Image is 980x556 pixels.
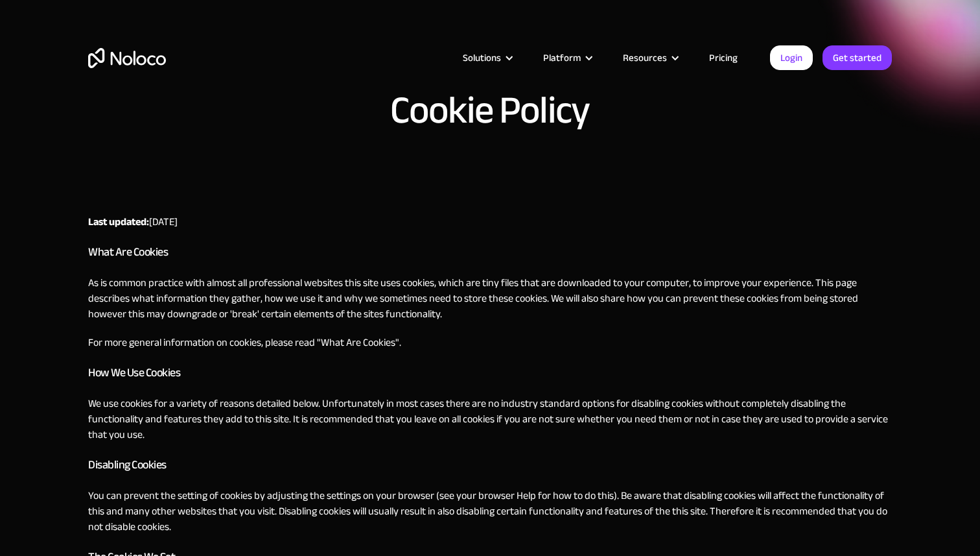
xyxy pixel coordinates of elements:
[88,214,892,230] p: [DATE]
[88,212,149,232] strong: Last updated:
[607,49,693,66] div: Resources
[88,275,892,322] p: As is common practice with almost all professional websites this site uses cookies, which are tin...
[88,243,892,262] h3: What Are Cookies
[88,335,892,350] p: For more general information on cookies, please read " ".
[463,49,501,66] div: Solutions
[543,49,581,66] div: Platform
[770,45,813,70] a: Login
[822,45,892,70] a: Get started
[527,49,607,66] div: Platform
[88,488,892,535] p: You can prevent the setting of cookies by adjusting the settings on your browser (see your browse...
[693,49,754,66] a: Pricing
[447,49,527,66] div: Solutions
[88,455,892,475] h3: Disabling Cookies
[390,91,589,130] h1: Cookie Policy
[321,333,395,352] a: What Are Cookies
[88,396,892,442] p: We use cookies for a variety of reasons detailed below. Unfortunately in most cases there are no ...
[623,49,667,66] div: Resources
[88,48,166,68] a: home
[88,363,892,383] h3: How We Use Cookies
